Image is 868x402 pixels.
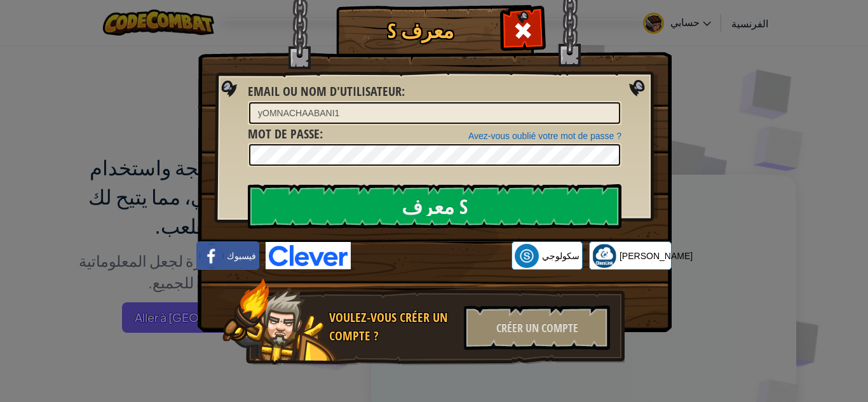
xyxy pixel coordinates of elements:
[351,242,512,270] iframe: زر "Seconnecter avec Google"
[388,17,454,44] font: معرف S
[402,83,405,100] font: :
[266,242,351,269] img: clever-logo-blue.png
[329,309,448,344] font: Voulez-vous créer un compte ?
[200,244,224,268] img: facebook_small.png
[496,320,578,336] font: Créer un compte
[542,251,580,261] font: سكولوجي
[248,125,320,142] font: Mot de passe
[227,251,256,261] font: فيسبوك
[248,83,402,100] font: Email ou nom d'utilisateur
[592,244,616,268] img: classlink-logo-small.png
[515,244,539,268] img: schoology.png
[320,125,323,142] font: :
[248,184,621,229] input: معرف S
[468,131,621,141] a: Avez-vous oublié votre mot de passe ?
[620,251,693,261] font: [PERSON_NAME]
